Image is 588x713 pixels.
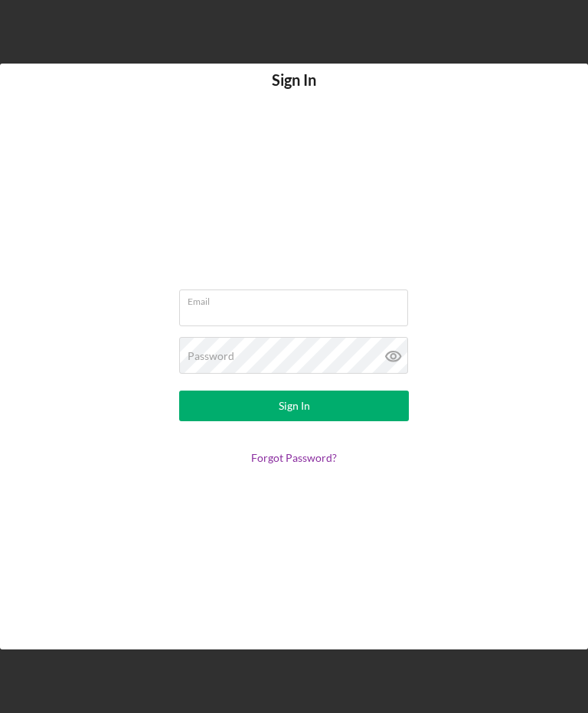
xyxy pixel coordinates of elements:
div: Sign In [279,391,310,421]
h4: Sign In [272,71,316,112]
label: Email [188,290,408,307]
label: Password [188,350,234,362]
button: Sign In [179,391,409,421]
a: Forgot Password? [251,451,337,464]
